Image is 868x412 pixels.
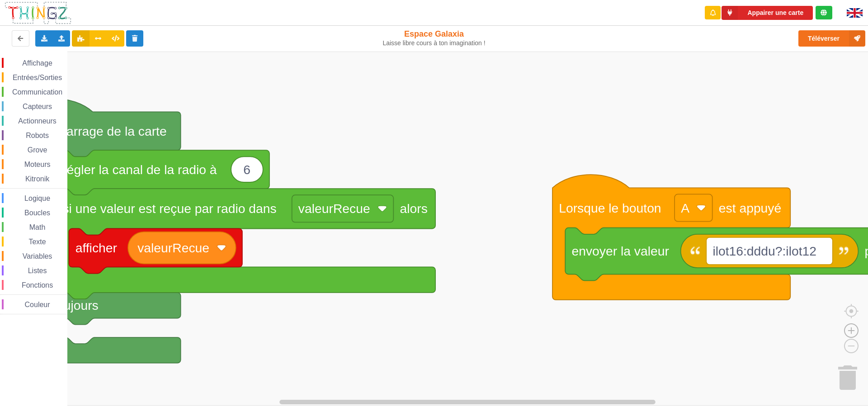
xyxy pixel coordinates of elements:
[23,124,167,138] text: Au démarrage de la carte
[722,6,813,20] button: Appairer une carte
[75,241,117,255] text: afficher
[24,301,52,308] span: Couleur
[137,241,209,255] text: valeurRecue
[243,162,250,177] text: 6
[21,103,53,110] span: Capteurs
[400,201,427,216] text: alors
[21,252,54,260] span: Variables
[21,59,53,67] span: Affichage
[298,201,370,216] text: valeurRecue
[559,200,661,215] text: Lorsque le bouton
[798,30,865,47] button: Téléverser
[24,132,50,139] span: Robots
[26,146,49,154] span: Grove
[62,162,217,177] text: régler la canal de la radio à
[23,209,52,217] span: Boucles
[359,29,510,47] div: Espace Galaxia
[27,238,47,246] span: Texte
[847,8,863,18] img: gb.png
[27,267,48,275] span: Listes
[4,1,72,25] img: thingz_logo.png
[816,6,832,19] div: Tu es connecté au serveur de création de Thingz
[11,88,64,96] span: Communication
[28,223,47,231] span: Math
[11,74,63,81] span: Entrées/Sorties
[20,281,54,289] span: Fonctions
[17,117,58,125] span: Actionneurs
[571,244,669,258] text: envoyer la valeur
[62,201,276,216] text: si une valeur est reçue par radio dans
[681,200,689,215] text: A
[23,298,99,313] text: Pour toujours
[712,244,816,258] text: ilot16:dddu?:ilot12
[24,175,51,183] span: Kitronik
[719,200,781,215] text: est appuyé
[359,39,510,47] div: Laisse libre cours à ton imagination !
[23,161,52,168] span: Moteurs
[23,194,52,202] span: Logique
